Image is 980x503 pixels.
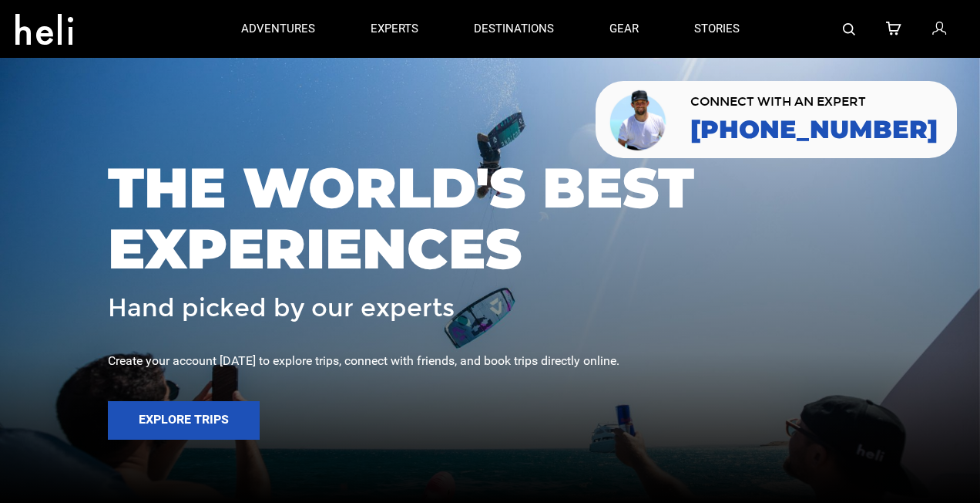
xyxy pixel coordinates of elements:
a: [PHONE_NUMBER] [690,116,938,143]
button: Explore Trips [108,401,260,440]
span: CONNECT WITH AN EXPERT [690,96,938,108]
p: destinations [474,21,554,37]
div: Create your account [DATE] to explore trips, connect with friends, and book trips directly online. [108,353,872,370]
p: adventures [241,21,315,37]
span: Hand picked by our experts [108,295,455,322]
img: search-bar-icon.svg [843,23,855,35]
p: experts [371,21,418,37]
span: THE WORLD'S BEST EXPERIENCES [108,157,872,279]
img: contact our team [607,87,671,152]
